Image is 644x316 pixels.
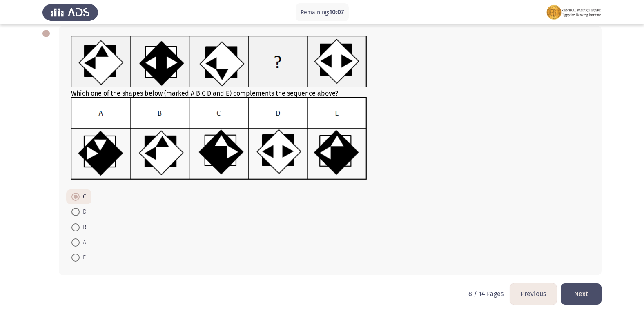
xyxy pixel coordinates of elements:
[510,283,557,304] button: load previous page
[80,192,86,202] span: C
[329,8,344,16] span: 10:07
[301,7,344,18] p: Remaining:
[71,36,367,88] img: UkFYMDAxMDhBLnBuZzE2MjIwMzQ5MzczOTY=.png
[80,238,86,247] span: A
[80,207,87,217] span: D
[546,1,602,24] img: Assessment logo of FOCUS Assessment 3 Modules EN
[561,283,602,304] button: load next page
[80,223,86,232] span: B
[71,36,589,182] div: Which one of the shapes below (marked A B C D and E) complements the sequence above?
[42,1,98,24] img: Assess Talent Management logo
[468,290,504,298] p: 8 / 14 Pages
[71,97,367,180] img: UkFYMDAxMDhCLnBuZzE2MjIwMzUwMjgyNzM=.png
[80,253,86,263] span: E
